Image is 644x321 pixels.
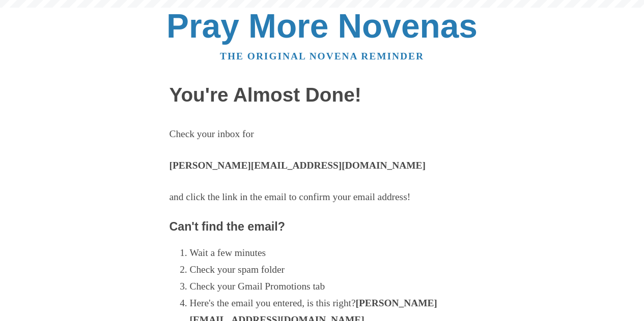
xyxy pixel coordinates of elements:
p: Check your inbox for [170,126,475,143]
li: Check your Gmail Promotions tab [190,278,475,295]
li: Wait a few minutes [190,245,475,262]
h1: You're Almost Done! [170,84,475,106]
p: and click the link in the email to confirm your email address! [170,189,475,206]
a: The original novena reminder [220,51,424,61]
strong: [PERSON_NAME][EMAIL_ADDRESS][DOMAIN_NAME] [170,160,426,171]
a: Pray More Novenas [166,7,478,45]
h3: Can't find the email? [170,220,475,234]
li: Check your spam folder [190,262,475,278]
